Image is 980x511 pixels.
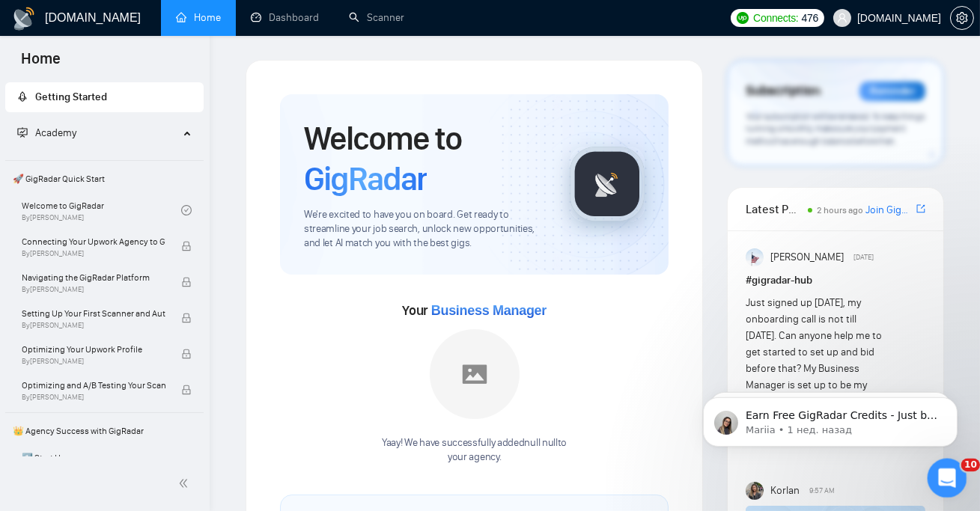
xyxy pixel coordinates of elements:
span: 9:57 AM [809,484,835,498]
img: gigradar-logo.png [570,147,645,221]
span: setting [951,12,973,24]
a: 1️⃣ Start Here [22,446,181,479]
span: Home [9,48,73,79]
span: Subscription [746,79,820,104]
iframe: Intercom notifications сообщение [681,366,980,471]
span: [PERSON_NAME] [770,249,844,266]
span: lock [181,349,192,359]
span: lock [181,385,192,395]
span: fund-projection-screen [17,127,28,138]
span: lock [181,241,192,251]
span: 476 [802,10,818,26]
span: lock [181,277,192,287]
span: Navigating the GigRadar Platform [22,270,165,285]
a: export [916,202,925,216]
span: By [PERSON_NAME] [22,249,165,258]
span: Getting Started [35,91,107,103]
div: Yaay! We have successfully added null null to [382,436,567,465]
h1: # gigradar-hub [746,272,925,289]
span: Connecting Your Upwork Agency to GigRadar [22,234,165,249]
span: We're excited to have you on board. Get ready to streamline your job search, unlock new opportuni... [304,208,546,251]
button: setting [950,6,974,30]
span: 🚀 GigRadar Quick Start [7,164,202,194]
span: Academy [35,126,76,139]
p: your agency . [382,450,567,465]
span: Optimizing and A/B Testing Your Scanner for Better Results [22,378,165,393]
span: By [PERSON_NAME] [22,321,165,330]
span: GigRadar [304,159,427,199]
div: Just signed up [DATE], my onboarding call is not till [DATE]. Can anyone help me to get started t... [746,295,889,410]
h1: Welcome to [304,118,546,199]
div: Reminder [859,82,925,101]
span: Korlan [770,483,800,499]
span: Connects: [753,10,798,26]
span: check-circle [181,205,192,215]
span: [DATE] [853,251,874,264]
span: export [916,203,925,215]
span: lock [181,313,192,323]
span: 2 hours ago [817,205,863,215]
img: upwork-logo.png [737,12,749,24]
a: Welcome to GigRadarBy[PERSON_NAME] [22,194,181,227]
img: Anisuzzaman Khan [746,248,764,266]
span: By [PERSON_NAME] [22,285,165,294]
span: Setting Up Your First Scanner and Auto-Bidder [22,306,165,321]
span: Latest Posts from the GigRadar Community [746,200,803,218]
span: rocket [17,91,28,102]
span: Your subscription will be renewed. To keep things running smoothly, make sure your payment method... [746,111,925,147]
img: Korlan [746,482,764,500]
iframe: Intercom live chat [928,459,967,498]
a: searchScanner [349,11,404,24]
span: 👑 Agency Success with GigRadar [7,416,202,446]
img: logo [12,7,36,31]
span: Academy [17,126,76,139]
img: placeholder.png [430,329,520,419]
span: Optimizing Your Upwork Profile [22,342,165,357]
span: double-left [178,476,193,491]
span: Business Manager [431,303,547,318]
span: user [837,13,847,23]
span: By [PERSON_NAME] [22,393,165,402]
a: setting [950,12,974,24]
span: Your [402,302,547,319]
span: By [PERSON_NAME] [22,357,165,366]
a: Join GigRadar Slack Community [865,202,913,218]
li: Getting Started [5,82,204,112]
a: dashboardDashboard [251,11,319,24]
a: homeHome [176,11,221,24]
